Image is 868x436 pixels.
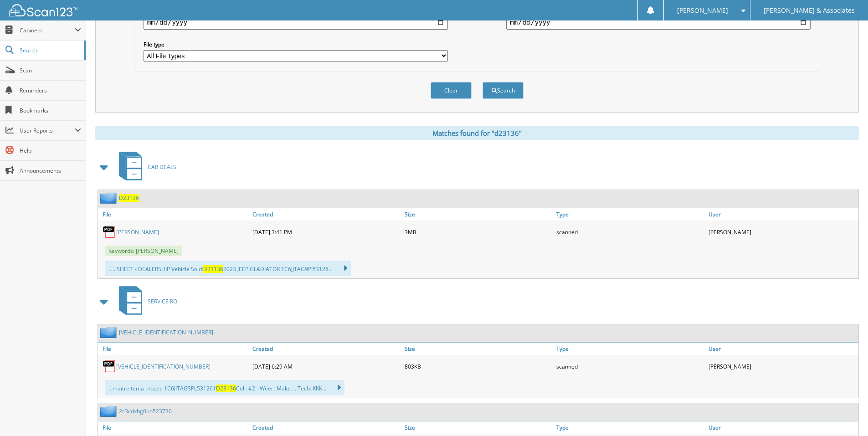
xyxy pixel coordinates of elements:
span: D23136 [203,265,223,273]
span: Search [20,46,80,54]
a: File [98,208,250,221]
a: Size [402,208,555,221]
a: [VEHICLE_IDENTIFICATION_NUMBER] [116,363,211,370]
div: scanned [554,223,706,241]
img: folder2.png [100,405,119,417]
a: [PERSON_NAME] [116,228,159,236]
span: CAR DEALS [148,163,176,171]
a: Type [554,421,706,434]
a: Created [250,421,402,434]
span: Bookmarks [20,107,81,114]
a: Created [250,343,402,355]
label: File type [144,41,448,48]
span: Scan [20,67,81,74]
button: Search [483,82,524,99]
div: [DATE] 6:29 AM [250,357,402,375]
a: CAR DEALS [113,149,176,185]
a: User [706,421,858,434]
span: [PERSON_NAME] & Associates [764,8,855,13]
img: folder2.png [100,192,119,204]
img: folder2.png [100,327,119,338]
a: SERVICE RO [113,283,177,319]
a: User [706,208,858,221]
a: File [98,343,250,355]
div: [PERSON_NAME] [706,223,858,241]
span: Reminders [20,87,81,94]
a: User [706,343,858,355]
iframe: Chat Widget [822,392,868,436]
div: [PERSON_NAME] [706,357,858,375]
a: Type [554,343,706,355]
div: Matches found for "d23136" [95,126,859,140]
span: SERVICE RO [148,298,177,305]
input: end [506,15,811,30]
span: Announcements [20,167,81,174]
a: Created [250,208,402,221]
span: Help [20,147,81,154]
a: File [98,421,250,434]
img: PDF.png [103,225,116,239]
img: scan123-logo-white.svg [9,4,77,16]
a: D23136 [119,194,139,202]
input: start [144,15,448,30]
div: ...maitre tema tnocee 1C6JITAGSPL531261 Cell: #2 - Weert Make ... Tech: KKK... [105,380,344,395]
button: Clear [431,82,472,99]
div: scanned [554,357,706,375]
span: D23136 [216,385,236,392]
a: Size [402,343,555,355]
div: ..... SHEET - DEALERSHIP Vehicle Sold: 2023 JEEP GLADIATOR 1C6JJTAG9PI53126... [105,261,351,276]
div: [DATE] 3:41 PM [250,223,402,241]
div: 803KB [402,357,555,375]
a: Size [402,421,555,434]
span: User Reports [20,127,75,134]
span: [PERSON_NAME] [677,8,728,13]
span: Cabinets [20,26,75,34]
img: PDF.png [103,359,116,373]
div: 3MB [402,223,555,241]
a: 2c3cdxbg0ph523730 [119,407,172,415]
a: Type [554,208,706,221]
span: Keywords: [PERSON_NAME] [105,246,182,256]
a: [VEHICLE_IDENTIFICATION_NUMBER] [119,328,213,336]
